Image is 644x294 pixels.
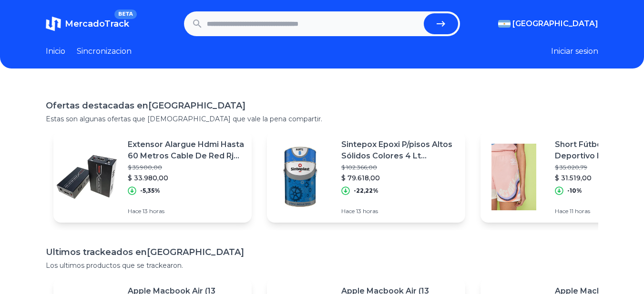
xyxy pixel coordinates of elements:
[46,16,129,31] a: MercadoTrackBETA
[512,18,598,29] span: [GEOGRAPHIC_DATA]
[46,245,598,259] h1: Ultimos trackeados en [GEOGRAPHIC_DATA]
[46,46,65,57] a: Inicio
[53,131,252,223] a: Featured imageExtensor Alargue Hdmi Hasta 60 Metros Cable De Red Rj45 Utp$ 35.900,00$ 33.980,00-5...
[551,46,598,57] button: Iniciar sesion
[46,261,598,270] p: Los ultimos productos que se trackearon.
[498,18,598,29] button: [GEOGRAPHIC_DATA]
[480,144,547,210] img: Featured image
[128,139,244,162] p: Extensor Alargue Hdmi Hasta 60 Metros Cable De Red Rj45 Utp
[267,144,334,210] img: Featured image
[128,173,244,183] p: $ 33.980,00
[140,187,160,195] p: -5,35%
[341,207,458,215] p: Hace 13 horas
[46,99,598,112] h1: Ofertas destacadas en [GEOGRAPHIC_DATA]
[354,187,378,195] p: -22,22%
[498,20,511,28] img: Argentina
[341,173,458,183] p: $ 79.618,00
[46,114,598,124] p: Estas son algunas ofertas que [DEMOGRAPHIC_DATA] que vale la pena compartir.
[65,19,129,29] span: MercadoTrack
[77,46,132,57] a: Sincronizacion
[567,187,582,195] p: -10%
[128,164,244,171] p: $ 35.900,00
[46,16,61,31] img: MercadoTrack
[267,131,465,223] a: Featured imageSintepox Epoxi P/pisos Altos Sólidos Colores 4 Lt Sinteplast$ 102.366,00$ 79.618,00...
[341,139,458,162] p: Sintepox Epoxi P/pisos Altos Sólidos Colores 4 Lt Sinteplast
[341,164,458,171] p: $ 102.366,00
[128,207,244,215] p: Hace 13 horas
[114,10,137,19] span: BETA
[53,144,120,210] img: Featured image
